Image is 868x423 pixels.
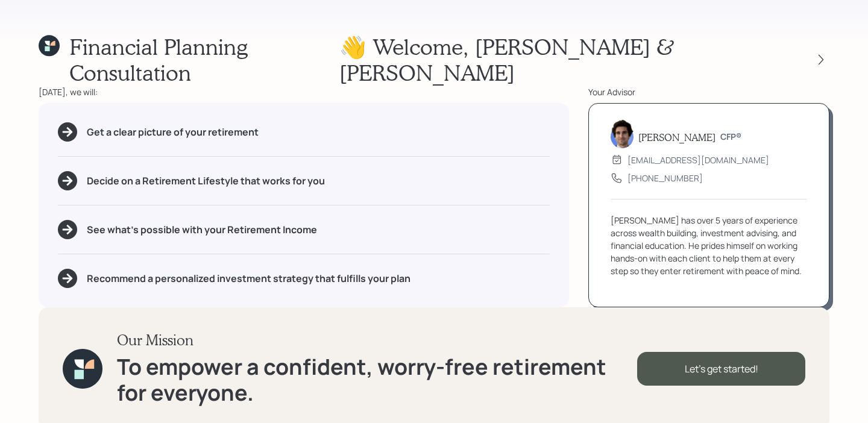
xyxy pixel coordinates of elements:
[339,34,791,86] h1: 👋 Welcome , [PERSON_NAME] & [PERSON_NAME]
[627,154,769,166] div: [EMAIL_ADDRESS][DOMAIN_NAME]
[117,354,637,406] h1: To empower a confident, worry-free retirement for everyone.
[69,34,339,86] h1: Financial Planning Consultation
[611,119,634,148] img: harrison-schaefer-headshot-2.png
[637,352,805,386] div: Let's get started!
[720,132,741,142] h6: CFP®
[87,175,325,187] h5: Decide on a Retirement Lifestyle that works for you
[117,331,637,349] h3: Our Mission
[588,86,829,98] div: Your Advisor
[638,131,715,143] h5: [PERSON_NAME]
[39,86,569,98] div: [DATE], we will:
[611,214,807,277] div: [PERSON_NAME] has over 5 years of experience across wealth building, investment advising, and fin...
[87,127,259,138] h5: Get a clear picture of your retirement
[87,224,317,236] h5: See what's possible with your Retirement Income
[87,273,410,284] h5: Recommend a personalized investment strategy that fulfills your plan
[627,172,703,184] div: [PHONE_NUMBER]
